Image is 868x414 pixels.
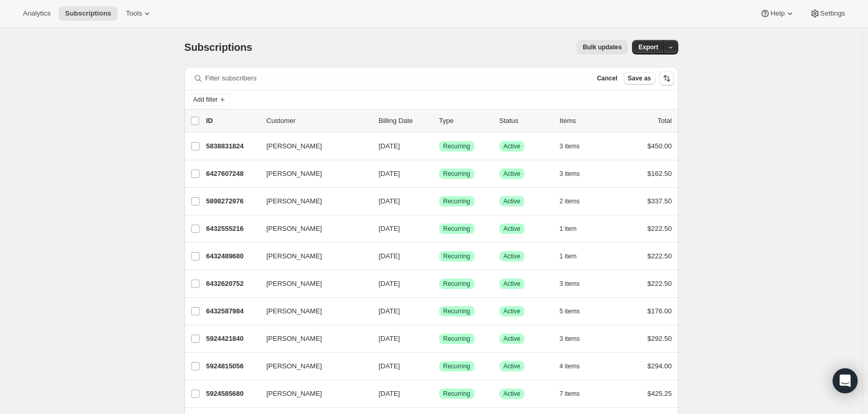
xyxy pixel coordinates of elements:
button: Save as [624,72,655,85]
p: 6432489680 [206,251,258,261]
button: Help [754,6,801,21]
div: 6432555216[PERSON_NAME][DATE]SuccessRecurringSuccessActive1 item$222.50 [206,222,672,236]
div: 5838831824[PERSON_NAME][DATE]SuccessRecurringSuccessActive3 items$450.00 [206,139,672,154]
span: $294.00 [648,362,672,370]
div: 6432620752[PERSON_NAME][DATE]SuccessRecurringSuccessActive3 items$222.50 [206,277,672,291]
p: 5898272976 [206,196,258,206]
span: $337.50 [648,197,672,205]
button: 3 items [560,277,591,291]
span: Subscriptions [185,42,253,53]
span: 4 items [560,362,580,370]
button: [PERSON_NAME] [260,165,364,182]
div: 5898272976[PERSON_NAME][DATE]SuccessRecurringSuccessActive2 items$337.50 [206,194,672,209]
span: [DATE] [379,170,400,177]
p: ID [206,116,258,126]
span: Tools [126,9,142,18]
span: 3 items [560,142,580,150]
p: Customer [267,116,371,126]
span: [PERSON_NAME] [267,334,322,344]
button: 7 items [560,387,591,401]
span: Recurring [443,390,470,398]
span: [DATE] [379,225,400,232]
button: Cancel [593,72,621,85]
span: [PERSON_NAME] [267,224,322,234]
span: Active [504,225,521,233]
span: 7 items [560,390,580,398]
span: Active [504,307,521,315]
button: [PERSON_NAME] [260,138,364,155]
span: Active [504,252,521,260]
span: Active [504,280,521,288]
span: [PERSON_NAME] [267,279,322,289]
div: 6427607248[PERSON_NAME][DATE]SuccessRecurringSuccessActive3 items$162.50 [206,167,672,181]
button: 3 items [560,167,591,181]
span: Save as [628,74,651,82]
button: Export [632,40,664,54]
span: $222.50 [648,280,672,287]
span: Recurring [443,142,470,150]
div: Items [560,116,612,126]
span: 2 items [560,197,580,205]
span: 3 items [560,335,580,343]
span: Active [504,390,521,398]
span: [DATE] [379,280,400,287]
span: [PERSON_NAME] [267,196,322,206]
button: [PERSON_NAME] [260,275,364,292]
p: 5924585680 [206,389,258,399]
span: Recurring [443,197,470,205]
span: Bulk updates [583,43,622,51]
span: [DATE] [379,335,400,342]
span: 3 items [560,170,580,178]
span: [PERSON_NAME] [267,169,322,179]
button: Tools [120,6,159,21]
span: [DATE] [379,362,400,370]
span: Recurring [443,335,470,343]
span: [PERSON_NAME] [267,251,322,261]
button: 3 items [560,139,591,154]
span: Recurring [443,170,470,178]
div: 6432489680[PERSON_NAME][DATE]SuccessRecurringSuccessActive1 item$222.50 [206,249,672,264]
input: Filter subscribers [205,71,587,86]
span: $222.50 [648,225,672,232]
span: Active [504,335,521,343]
span: [PERSON_NAME] [267,389,322,399]
span: 3 items [560,280,580,288]
button: [PERSON_NAME] [260,385,364,402]
p: 6432555216 [206,224,258,234]
span: $425.25 [648,390,672,397]
p: Billing Date [379,116,431,126]
button: [PERSON_NAME] [260,248,364,265]
span: Recurring [443,252,470,260]
button: 3 items [560,332,591,346]
button: [PERSON_NAME] [260,303,364,320]
span: Recurring [443,280,470,288]
button: [PERSON_NAME] [260,330,364,347]
span: [PERSON_NAME] [267,306,322,316]
button: 1 item [560,222,588,236]
span: [DATE] [379,390,400,397]
span: Settings [820,9,845,18]
span: $222.50 [648,252,672,260]
span: $292.50 [648,335,672,342]
span: Active [504,362,521,370]
div: 6432587984[PERSON_NAME][DATE]SuccessRecurringSuccessActive5 items$176.00 [206,304,672,319]
span: Recurring [443,362,470,370]
span: Active [504,197,521,205]
span: 1 item [560,225,577,233]
button: [PERSON_NAME] [260,358,364,375]
span: [PERSON_NAME] [267,141,322,151]
span: Analytics [23,9,50,18]
p: Total [657,116,672,126]
p: 5924815056 [206,361,258,371]
p: 6432587984 [206,306,258,316]
span: 1 item [560,252,577,260]
button: Subscriptions [59,6,117,21]
span: [DATE] [379,307,400,315]
p: Status [499,116,551,126]
span: [DATE] [379,197,400,205]
p: 5924421840 [206,334,258,344]
p: 5838831824 [206,141,258,151]
span: [DATE] [379,252,400,260]
div: 5924815056[PERSON_NAME][DATE]SuccessRecurringSuccessActive4 items$294.00 [206,359,672,374]
span: $162.50 [648,170,672,177]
